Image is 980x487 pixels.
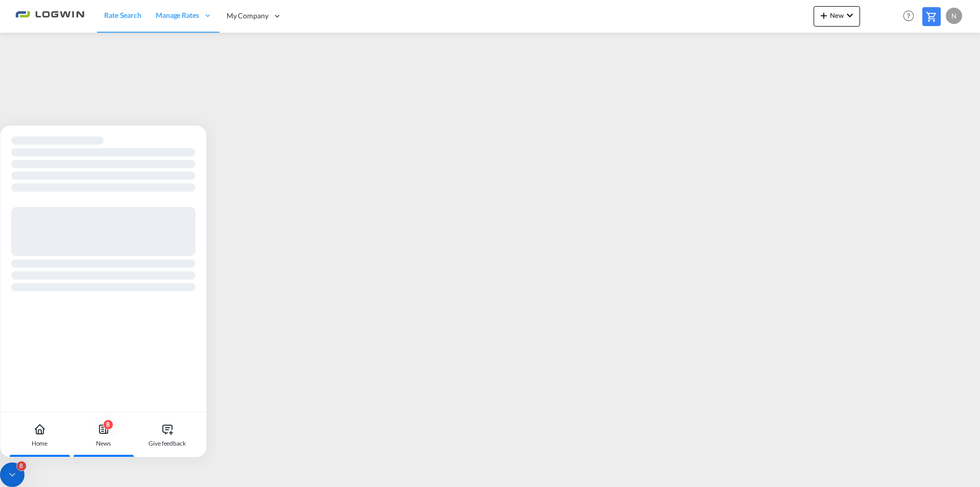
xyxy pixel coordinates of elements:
[900,7,922,26] div: Help
[104,11,141,19] span: Rate Search
[946,8,962,24] div: N
[818,11,856,19] span: New
[15,5,84,28] img: 2761ae10d95411efa20a1f5e0282d2d7.png
[900,7,917,25] span: Help
[227,11,268,21] span: My Company
[818,9,830,21] md-icon: icon-plus 400-fg
[844,9,856,21] md-icon: icon-chevron-down
[156,10,199,20] span: Manage Rates
[814,6,860,27] button: icon-plus 400-fgNewicon-chevron-down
